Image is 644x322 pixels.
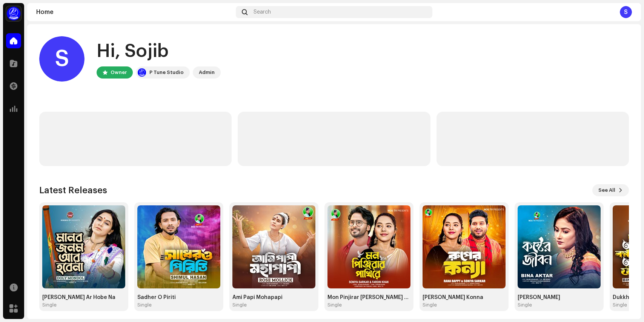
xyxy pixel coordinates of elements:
[36,9,233,15] div: Home
[613,302,627,308] div: Single
[137,205,220,288] img: 403826b6-66b2-4af9-a01b-e7a628805cc0
[592,184,629,196] button: See All
[423,302,437,308] div: Single
[423,294,506,300] div: [PERSON_NAME] Konna
[232,302,247,308] div: Single
[518,294,601,300] div: [PERSON_NAME]
[42,294,125,300] div: [PERSON_NAME] Ar Hobe Na
[199,68,215,77] div: Admin
[97,39,221,63] div: Hi, Sojib
[327,294,410,300] div: Mon Pinjirar [PERSON_NAME] Re
[42,302,57,308] div: Single
[42,205,125,288] img: d05048cf-ccac-4719-a5e9-266768fb66fd
[39,36,85,82] div: S
[518,205,601,288] img: 59afe5b4-71ac-414a-8e22-5fb7b1812e63
[327,302,342,308] div: Single
[111,68,127,77] div: Owner
[423,205,506,288] img: aa2dc065-34fb-410d-b4f3-024778106143
[254,9,271,15] span: Search
[327,205,410,288] img: 8f4a4dc1-8ab8-4eba-af07-b97e01ca04d4
[620,6,632,18] div: S
[137,302,152,308] div: Single
[232,205,315,288] img: 525f9ee6-4d16-4b84-9625-891a69ce5a1e
[598,183,615,198] span: See All
[149,68,184,77] div: P Tune Studio
[6,6,21,21] img: a1dd4b00-069a-4dd5-89ed-38fbdf7e908f
[232,294,315,300] div: Ami Papi Mohapapi
[39,184,107,196] h3: Latest Releases
[137,68,146,77] img: a1dd4b00-069a-4dd5-89ed-38fbdf7e908f
[518,302,532,308] div: Single
[137,294,220,300] div: Sadher O Piriti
